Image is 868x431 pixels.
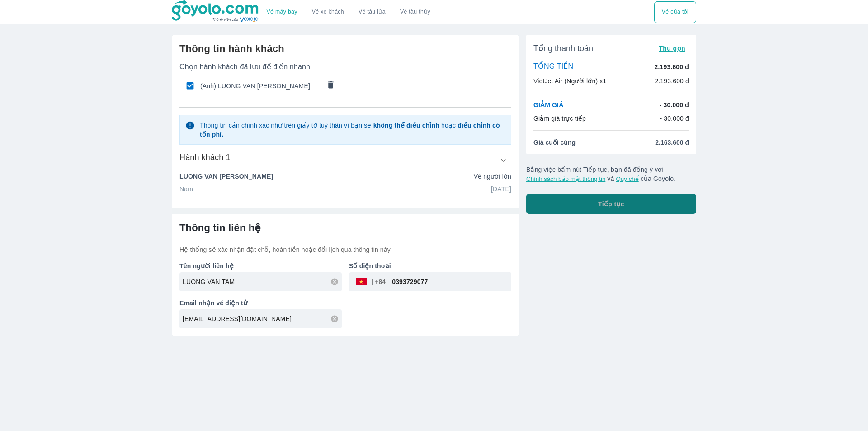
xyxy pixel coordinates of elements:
[533,62,573,72] p: TỔNG TIỀN
[259,1,438,23] div: choose transportation mode
[373,122,439,129] strong: không thể điều chỉnh
[655,62,689,71] p: 2.193.600 đ
[474,172,511,181] p: Vé người lớn
[660,100,689,109] p: - 30.000 đ
[179,172,273,181] p: LUONG VAN [PERSON_NAME]
[659,45,685,52] span: Thu gọn
[267,9,297,15] a: Vé máy bay
[526,165,696,183] p: Bằng việc bấm nút Tiếp tục, bạn đã đồng ý với và của Goyolo.
[351,1,393,23] a: Vé tàu lửa
[533,138,576,147] span: Giá cuối cùng
[533,100,563,109] p: GIẢM GIÁ
[179,43,511,55] h6: Thông tin hành khách
[598,199,624,208] span: Tiếp tục
[183,277,342,286] input: Ví dụ: NGUYEN VAN A
[179,299,247,307] b: Email nhận vé điện tử
[179,62,511,71] p: Chọn hành khách đã lưu để điền nhanh
[654,1,696,23] div: choose transportation mode
[655,42,689,55] button: Thu gọn
[533,43,593,54] span: Tổng thanh toán
[200,81,321,90] span: (Anh) LUONG VAN [PERSON_NAME]
[179,185,193,194] p: Nam
[200,121,505,139] p: Thông tin cần chính xác như trên giấy tờ tuỳ thân vì bạn sẽ hoặc
[526,175,605,182] button: Chính sách bảo mật thông tin
[183,314,342,323] input: Ví dụ: abc@gmail.com
[654,1,696,23] button: Vé của tôi
[533,76,606,85] p: VietJet Air (Người lớn) x1
[655,76,689,85] p: 2.193.600 đ
[655,138,689,147] span: 2.163.600 đ
[616,175,638,182] button: Quy chế
[179,262,234,270] b: Tên người liên hệ
[533,114,586,123] p: Giảm giá trực tiếp
[393,1,438,23] button: Vé tàu thủy
[179,152,231,163] h6: Hành khách 1
[526,194,696,214] button: Tiếp tục
[312,9,344,15] a: Vé xe khách
[179,222,511,234] h6: Thông tin liên hệ
[179,245,511,254] p: Hệ thống sẽ xác nhận đặt chỗ, hoàn tiền hoặc đổi lịch qua thông tin này
[321,76,340,95] button: comments
[660,114,689,123] p: - 30.000 đ
[491,185,511,194] p: [DATE]
[349,262,391,270] b: Số điện thoại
